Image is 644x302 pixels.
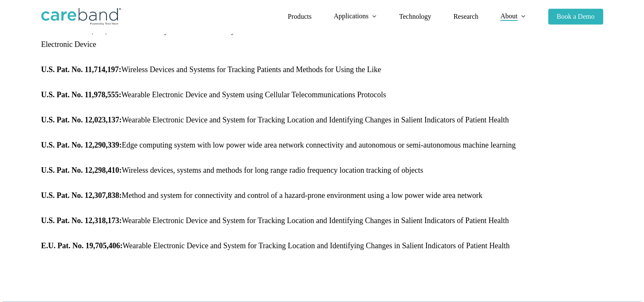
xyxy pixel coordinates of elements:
span: Products [288,13,312,20]
span: Technology [399,13,431,20]
p: Wearable Electronic Device and System using Cellular Telecommunications Protocols [41,88,603,113]
strong: U.S. Pat. No. 12,298,410: [41,166,122,174]
p: Edge computing system with low power wide area network connectivity and autonomous or semi-autono... [41,138,603,163]
strong: U.S. Pat. No. 12,318,173: [41,216,122,225]
strong: E.U. Pat. No. 19,705,406: [41,241,123,250]
p: Wireless devices, systems and methods for long range radio frequency location tracking of objects [41,163,603,189]
span: Applications [334,12,369,20]
p: Wearable Electronic Device and System for Tracking Location and Identifying Changes in Salient In... [41,113,603,138]
span: About [501,12,518,20]
a: Book a Demo [548,13,603,20]
strong: U.S. Pat. No. 11,978,555: [41,90,122,99]
strong: U.S. Pat. No. 12,290,339: [41,141,122,149]
strong: U.S. Pat. No. 12,307,838: [41,191,122,200]
a: Technology [399,13,431,20]
p: Method and system for connectivity and control of a hazard-prone environment using a low power wi... [41,189,603,214]
p: Wearable Electronic Device and System for Tracking Location and Identifying Changes in Salient In... [41,239,603,253]
span: Book a Demo [557,13,595,20]
p: Method and System for Connectivity between a Personal Area Network and an Internet Protocol Netwo... [41,24,603,63]
a: Products [288,13,312,20]
a: Research [453,13,478,20]
strong: U.S. Pat. No. 11,503,434: [41,26,122,35]
span: Research [453,13,478,20]
p: Wireless Devices and Systems for Tracking Patients and Methods for Using the Like [41,63,603,88]
p: Wearable Electronic Device and System for Tracking Location and Identifying Changes in Salient In... [41,214,603,239]
a: Applications [334,13,377,20]
a: About [501,13,526,20]
strong: U.S. Pat. No. 12,023,137: [41,116,122,124]
strong: U.S. Pat. No. 11,714,197: [41,65,122,74]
